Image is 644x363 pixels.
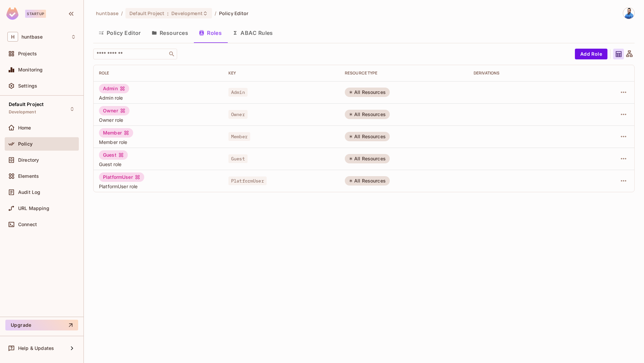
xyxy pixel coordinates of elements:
span: Development [171,10,202,16]
li: / [215,10,216,16]
span: Home [18,125,31,131]
span: the active workspace [96,10,118,16]
span: Default Project [129,10,164,16]
span: Admin [228,88,248,97]
span: Policy Editor [219,10,249,16]
div: Derivations [474,70,579,76]
span: Admin role [99,95,218,101]
span: : [167,11,169,16]
span: Elements [18,173,39,179]
div: Member [99,128,133,138]
button: Add Role [575,49,607,59]
div: Key [228,70,334,76]
button: Upgrade [5,320,78,330]
div: Startup [25,10,46,18]
button: Policy Editor [93,24,146,41]
button: Resources [146,24,194,41]
span: Guest role [99,161,218,167]
li: / [121,10,123,16]
span: Monitoring [18,67,43,72]
span: Guest [228,154,248,163]
span: Development [9,109,36,115]
div: All Resources [345,176,390,186]
span: Directory [18,157,39,163]
span: Connect [18,222,37,227]
div: All Resources [345,154,390,163]
span: PlatformUser [228,176,267,185]
span: Default Project [9,102,44,107]
span: H [7,32,18,42]
span: Policy [18,141,33,147]
span: Settings [18,83,37,89]
div: All Resources [345,110,390,119]
div: Admin [99,84,129,93]
span: PlatformUser role [99,183,218,190]
span: Owner role [99,117,218,123]
span: URL Mapping [18,206,49,211]
span: Member [228,132,250,141]
div: RESOURCE TYPE [345,70,463,76]
span: Member role [99,139,218,145]
div: All Resources [345,88,390,97]
div: All Resources [345,132,390,141]
span: Owner [228,110,248,119]
div: Guest [99,150,128,160]
span: Audit Log [18,190,40,195]
button: ABAC Rules [227,24,278,41]
span: Help & Updates [18,346,54,351]
img: SReyMgAAAABJRU5ErkJggg== [6,7,18,20]
img: Rakesh Mukherjee [623,8,634,19]
div: Owner [99,106,129,115]
div: Role [99,70,218,76]
span: Workspace: huntbase [21,34,43,40]
div: PlatformUser [99,172,144,182]
button: Roles [194,24,227,41]
span: Projects [18,51,37,56]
